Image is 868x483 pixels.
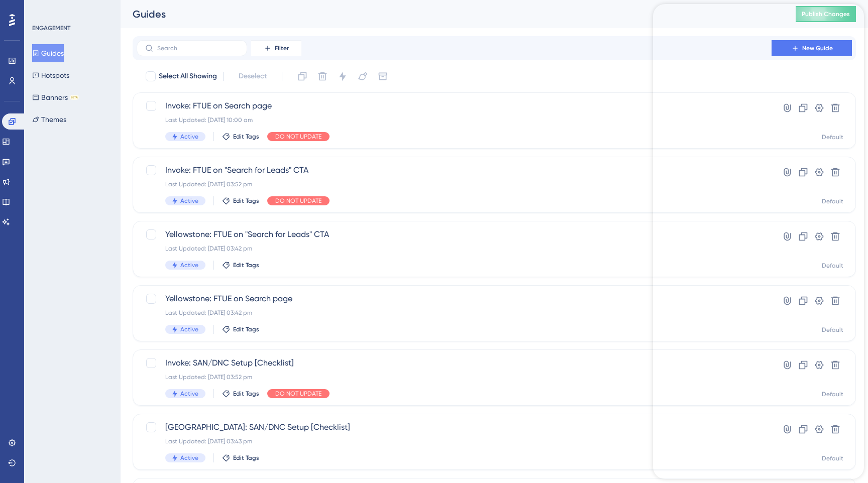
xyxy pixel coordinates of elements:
[165,309,743,317] div: Last Updated: [DATE] 03:42 pm
[230,67,276,85] button: Deselect
[222,261,259,269] button: Edit Tags
[233,390,259,398] span: Edit Tags
[165,228,743,240] span: Yellowstone: FTUE on "Search for Leads" CTA
[165,293,743,305] span: Yellowstone: FTUE on Search page
[165,357,743,369] span: Invoke: SAN/DNC Setup [Checklist]
[233,325,259,333] span: Edit Tags
[180,197,198,205] span: Active
[165,180,743,188] div: Last Updated: [DATE] 03:52 pm
[180,261,198,269] span: Active
[275,197,321,205] span: DO NOT UPDATE
[32,88,79,106] button: BannersBETA
[157,45,239,52] input: Search
[222,133,259,141] button: Edit Tags
[233,133,259,141] span: Edit Tags
[222,390,259,398] button: Edit Tags
[222,197,259,205] button: Edit Tags
[32,24,70,32] div: ENGAGEMENT
[70,95,79,100] div: BETA
[165,373,743,381] div: Last Updated: [DATE] 03:52 pm
[233,261,259,269] span: Edit Tags
[275,133,321,141] span: DO NOT UPDATE
[180,133,198,141] span: Active
[165,437,743,445] div: Last Updated: [DATE] 03:43 pm
[275,390,321,398] span: DO NOT UPDATE
[180,325,198,333] span: Active
[275,44,289,52] span: Filter
[165,421,743,433] span: [GEOGRAPHIC_DATA]: SAN/DNC Setup [Checklist]
[32,110,66,129] button: Themes
[32,44,64,62] button: Guides
[222,454,259,462] button: Edit Tags
[159,70,217,82] span: Select All Showing
[165,100,743,112] span: Invoke: FTUE on Search page
[233,454,259,462] span: Edit Tags
[239,70,267,82] span: Deselect
[233,197,259,205] span: Edit Tags
[165,164,743,176] span: Invoke: FTUE on "Search for Leads" CTA
[222,325,259,333] button: Edit Tags
[165,116,743,124] div: Last Updated: [DATE] 10:00 am
[251,40,301,56] button: Filter
[165,245,743,253] div: Last Updated: [DATE] 03:42 pm
[180,390,198,398] span: Active
[32,66,69,84] button: Hotspots
[180,454,198,462] span: Active
[133,7,771,21] div: Guides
